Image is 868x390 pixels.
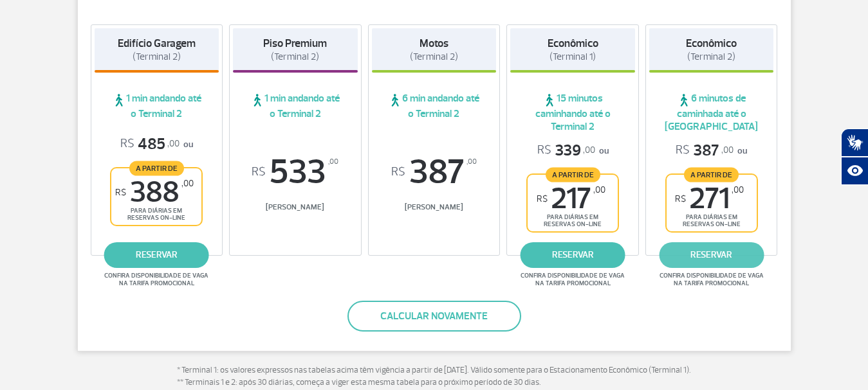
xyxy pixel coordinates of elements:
button: Abrir recursos assistivos. [841,157,868,185]
a: reservar [659,242,764,268]
span: 485 [120,134,180,154]
span: [PERSON_NAME] [233,202,358,212]
span: 339 [537,141,595,161]
sup: ,00 [593,184,605,195]
strong: Piso Premium [263,37,327,50]
span: 15 minutos caminhando até o Terminal 2 [510,92,635,133]
a: reservar [521,242,625,268]
div: Plugin de acessibilidade da Hand Talk. [841,129,868,185]
strong: Econômico [686,37,737,50]
sup: R$ [252,165,266,179]
span: [PERSON_NAME] [372,202,497,212]
p: * Terminal 1: os valores expressos nas tabelas acima têm vigência a partir de [DATE]. Válido some... [177,364,692,389]
span: para diárias em reservas on-line [539,213,607,228]
span: 6 minutos de caminhada até o [GEOGRAPHIC_DATA] [649,92,774,133]
button: Calcular novamente [347,301,521,332]
button: Abrir tradutor de língua de sinais. [841,129,868,157]
span: 1 min andando até o Terminal 2 [95,92,219,120]
span: (Terminal 2) [271,51,319,63]
sup: ,00 [466,155,477,169]
span: (Terminal 2) [133,51,181,63]
p: ou [537,141,609,161]
span: Confira disponibilidade de vaga na tarifa promocional [102,272,210,287]
sup: ,00 [732,184,744,195]
span: A partir de [129,161,184,175]
sup: R$ [115,187,126,198]
span: (Terminal 2) [410,51,458,63]
span: para diárias em reservas on-line [678,213,746,228]
span: 388 [115,178,194,207]
sup: R$ [391,165,405,179]
span: 533 [233,155,358,190]
span: 387 [372,155,497,190]
span: 6 min andando até o Terminal 2 [372,92,497,120]
span: A partir de [684,167,739,182]
span: 217 [537,184,605,213]
span: para diárias em reservas on-line [122,207,190,222]
span: (Terminal 1) [549,51,596,63]
strong: Econômico [548,37,598,50]
sup: ,00 [181,178,194,189]
strong: Motos [420,37,448,50]
a: reservar [104,242,209,268]
strong: Edifício Garagem [118,37,196,50]
span: Confira disponibilidade de vaga na tarifa promocional [658,272,766,287]
p: ou [676,141,747,161]
span: (Terminal 2) [687,51,735,63]
span: 387 [676,141,734,161]
sup: R$ [537,193,548,204]
sup: ,00 [328,155,338,169]
span: 1 min andando até o Terminal 2 [233,92,358,120]
span: 271 [675,184,744,213]
span: Confira disponibilidade de vaga na tarifa promocional [519,272,627,287]
sup: R$ [675,193,686,204]
p: ou [120,134,193,154]
span: A partir de [546,167,600,182]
